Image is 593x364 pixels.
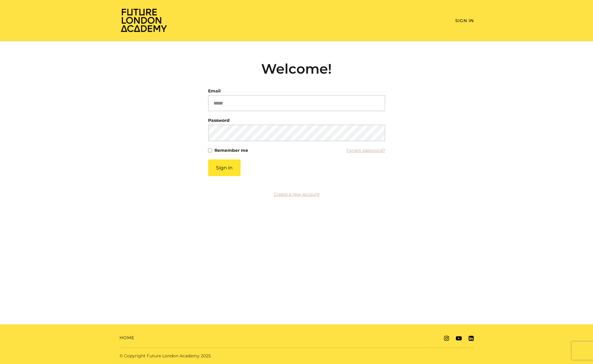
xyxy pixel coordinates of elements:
label: Remember me [214,146,248,155]
label: Password [208,116,230,125]
button: Sign in [208,159,241,176]
label: Email [208,87,221,95]
a: Sign In [455,18,474,23]
a: Create a new account [274,192,320,197]
img: Home Page [120,8,168,32]
a: Home [120,335,134,341]
div: © Copyright Future London Academy 2025 [115,353,297,359]
label: If you are a human, ignore this field [208,159,213,319]
h2: Welcome! [208,61,385,77]
a: Forgot password? [346,146,385,155]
